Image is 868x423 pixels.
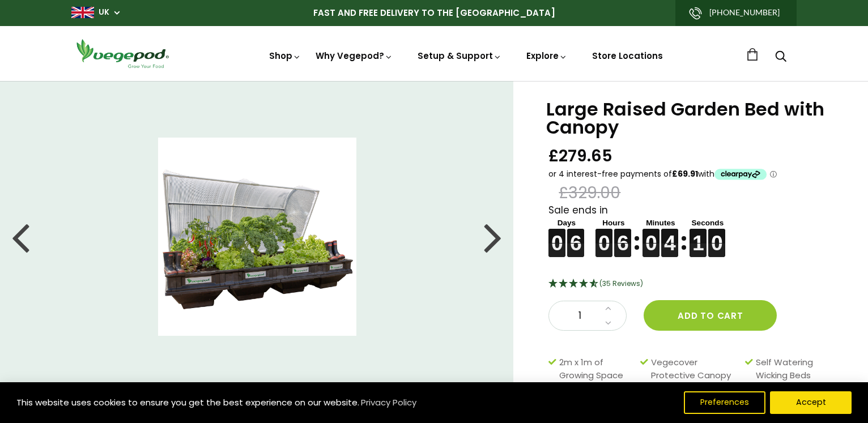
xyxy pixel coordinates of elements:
a: Setup & Support [418,50,501,62]
span: Vegecover Protective Canopy [651,356,739,382]
a: Privacy Policy (opens in a new tab) [359,392,418,413]
figure: 0 [548,229,565,243]
img: Vegepod [71,37,173,70]
div: Sale ends in [548,203,840,258]
button: Preferences [684,391,765,414]
figure: 0 [708,229,725,243]
a: UK [99,7,109,18]
a: Why Vegepod? [316,50,393,62]
span: £329.00 [559,182,620,203]
span: 2m x 1m of Growing Space [559,356,635,382]
a: Store Locations [592,50,663,62]
a: Search [775,52,786,63]
a: Increase quantity by 1 [602,301,615,316]
span: Self Watering Wicking Beds [756,356,834,382]
span: 1 [560,309,599,323]
button: Add to cart [644,300,777,331]
img: gb_large.png [71,7,94,18]
figure: 0 [595,229,612,243]
figure: 6 [567,229,584,243]
figure: 1 [690,229,707,243]
figure: 4 [661,229,678,243]
a: Explore [526,50,567,62]
figure: 0 [643,229,659,243]
a: Decrease quantity by 1 [602,316,615,331]
a: Shop [269,50,301,62]
img: Large Raised Garden Bed with Canopy [158,138,356,336]
button: Accept [770,391,852,414]
span: £279.65 [548,146,612,166]
span: This website uses cookies to ensure you get the best experience on our website. [16,396,359,408]
h1: Large Raised Garden Bed with Canopy [546,100,840,136]
div: 4.69 Stars - 35 Reviews [548,277,840,292]
span: 4.69 Stars - 35 Reviews [599,279,643,288]
figure: 6 [614,229,631,243]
